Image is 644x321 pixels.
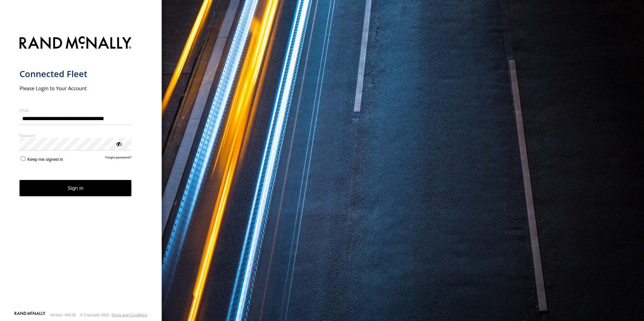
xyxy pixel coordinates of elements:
[20,108,132,113] label: Email
[20,68,132,79] h1: Connected Fleet
[14,312,45,318] a: Visit our Website
[115,140,122,147] div: ViewPassword
[105,155,132,162] a: Forgot password?
[111,313,147,317] a: Terms and Conditions
[20,32,142,311] form: main
[20,85,132,92] h2: Please Login to Your Account
[20,180,132,197] button: Sign in
[20,133,132,138] label: Password
[50,313,76,317] div: Version: 306.00
[20,35,132,52] img: Rand McNally
[27,157,63,162] span: Keep me signed in
[80,313,147,317] div: © Copyright 2025 -
[21,156,25,161] input: Keep me signed in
